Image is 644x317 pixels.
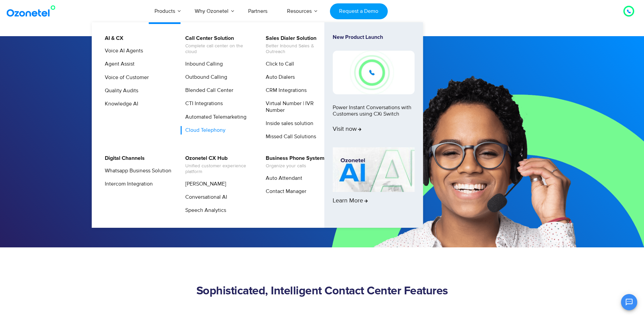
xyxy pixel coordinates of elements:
span: Unified customer experience platform [185,163,252,175]
a: Auto Dialers [261,73,296,81]
a: AI & CX [100,34,124,43]
a: Auto Attendant [261,174,303,182]
a: Sales Dialer SolutionBetter Inbound Sales & Outreach [261,34,333,56]
a: Voice AI Agents [100,47,144,55]
a: Automated Telemarketing [181,113,247,121]
span: Organize your calls [266,163,325,169]
a: Contact Manager [261,187,307,196]
button: Open chat [621,294,637,310]
a: Conversational AI [181,193,228,201]
a: Ozonetel CX HubUnified customer experience platform [181,154,253,176]
a: Voice of Customer [100,73,150,82]
img: New-Project-17.png [333,51,414,94]
a: Blended Call Center [181,86,234,95]
span: Visit now [333,126,361,133]
a: Digital Channels [100,154,146,163]
a: Cloud Telephony [181,126,226,135]
a: Agent Assist [100,60,136,68]
a: Quality Audits [100,87,139,95]
a: CRM Integrations [261,86,308,95]
a: Whatsapp Business Solution [100,167,172,175]
a: CTI Integrations [181,99,224,108]
a: Inside sales solution [261,119,314,128]
a: Virtual Number | IVR Number [261,99,333,114]
span: Learn More [333,197,368,205]
a: Click to Call [261,60,295,68]
a: Speech Analytics [181,206,227,215]
h2: Sophisticated, Intelligent Contact Center Features [111,285,533,298]
a: Business Phone SystemOrganize your calls [261,154,326,170]
span: Complete call center on the cloud [185,43,252,55]
a: Missed Call Solutions [261,132,317,141]
a: Inbound Calling [181,60,224,68]
a: [PERSON_NAME] [181,180,227,188]
a: Intercom Integration [100,180,154,188]
a: New Product LaunchPower Instant Conversations with Customers using CXi SwitchVisit now [333,34,414,145]
span: Better Inbound Sales & Outreach [266,43,332,55]
a: Knowledge AI [100,100,139,108]
a: Learn More [333,147,414,216]
img: AI [333,147,414,192]
a: Call Center SolutionComplete call center on the cloud [181,34,253,56]
a: Outbound Calling [181,73,228,81]
a: Request a Demo [330,3,388,19]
